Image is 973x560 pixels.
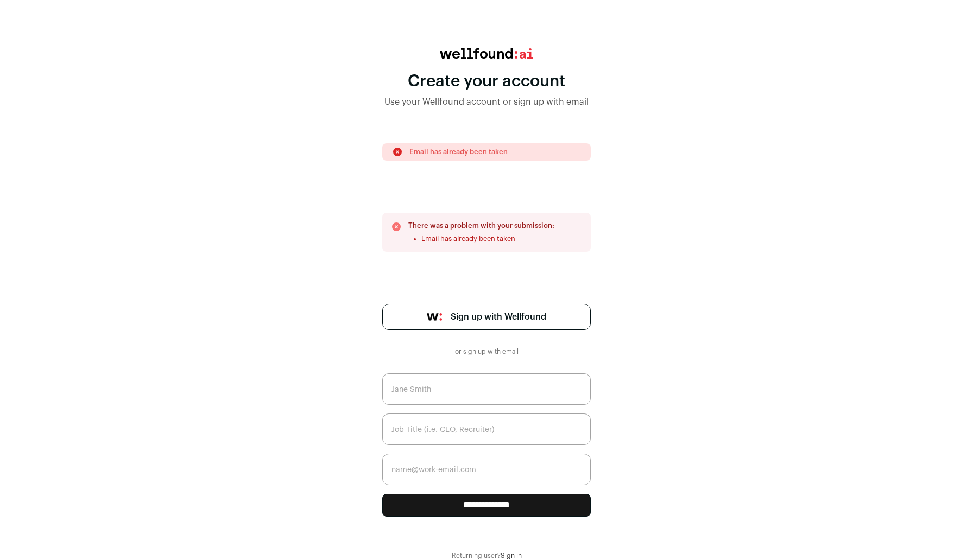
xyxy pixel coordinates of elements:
[501,552,522,559] a: Sign in
[382,96,591,109] div: Use your Wellfound account or sign up with email
[408,221,554,230] h3: There was a problem with your submission:
[421,234,554,243] li: Email has already been taken
[382,454,591,485] input: name@work-email.com
[440,48,533,59] img: wellfound:ai
[409,148,508,156] p: Email has already been taken
[382,304,591,330] a: Sign up with Wellfound
[452,347,521,356] div: or sign up with email
[451,310,546,323] span: Sign up with Wellfound
[382,373,591,405] input: Jane Smith
[382,551,591,560] div: Returning user?
[382,413,591,445] input: Job Title (i.e. CEO, Recruiter)
[382,72,591,91] div: Create your account
[427,313,442,321] img: wellfound-symbol-flush-black-fb3c872781a75f747ccb3a119075da62bfe97bd399995f84a933054e44a575c4.png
